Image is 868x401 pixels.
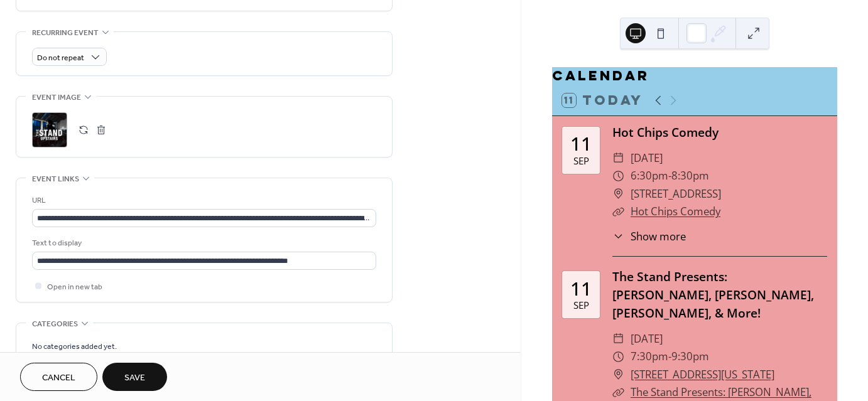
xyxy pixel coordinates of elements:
[47,281,102,294] span: Open in new tab
[32,173,79,186] span: Event links
[668,348,671,366] span: -
[631,330,663,348] span: [DATE]
[631,204,720,218] a: Hot Chips Comedy
[124,372,145,385] span: Save
[32,26,99,40] span: Recurring event
[612,149,624,168] div: ​
[573,156,589,166] div: Sep
[32,91,81,104] span: Event image
[102,363,167,391] button: Save
[612,366,624,384] div: ​
[631,185,721,203] span: [STREET_ADDRESS]
[612,268,814,321] a: The Stand Presents: [PERSON_NAME], [PERSON_NAME], [PERSON_NAME], & More!
[612,348,624,366] div: ​
[573,301,589,310] div: Sep
[631,366,774,384] a: [STREET_ADDRESS][US_STATE]
[612,124,719,141] a: Hot Chips Comedy
[552,67,837,85] div: Calendar
[612,228,686,244] button: ​Show more
[570,279,592,298] div: 11
[671,348,709,366] span: 9:30pm
[570,134,592,153] div: 11
[612,203,624,221] div: ​
[631,228,686,244] span: Show more
[32,340,117,353] span: No categories added yet.
[668,167,671,185] span: -
[631,149,663,168] span: [DATE]
[612,167,624,185] div: ​
[671,167,709,185] span: 8:30pm
[32,194,374,207] div: URL
[20,363,97,391] button: Cancel
[37,51,84,65] span: Do not repeat
[612,185,624,203] div: ​
[631,167,668,185] span: 6:30pm
[32,318,78,331] span: Categories
[32,112,67,147] div: ;
[32,237,374,250] div: Text to display
[631,348,668,366] span: 7:30pm
[612,228,624,244] div: ​
[612,330,624,348] div: ​
[42,372,75,385] span: Cancel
